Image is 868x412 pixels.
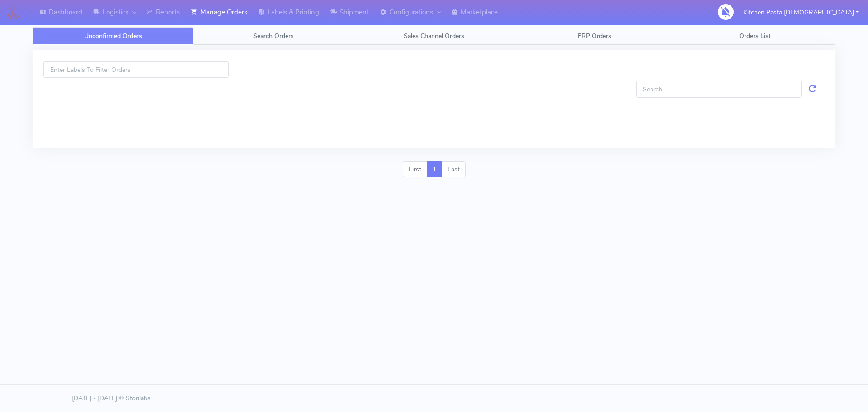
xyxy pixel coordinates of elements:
[578,32,611,40] span: ERP Orders
[427,161,442,178] a: 1
[253,32,294,40] span: Search Orders
[739,32,771,40] span: Orders List
[636,81,802,97] input: Search
[404,32,464,40] span: Sales Channel Orders
[33,27,835,45] ul: Tabs
[84,32,142,40] span: Unconfirmed Orders
[736,3,865,22] button: Kitchen Pasta [DEMOGRAPHIC_DATA]
[43,61,229,78] input: Enter Labels To Filter Orders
